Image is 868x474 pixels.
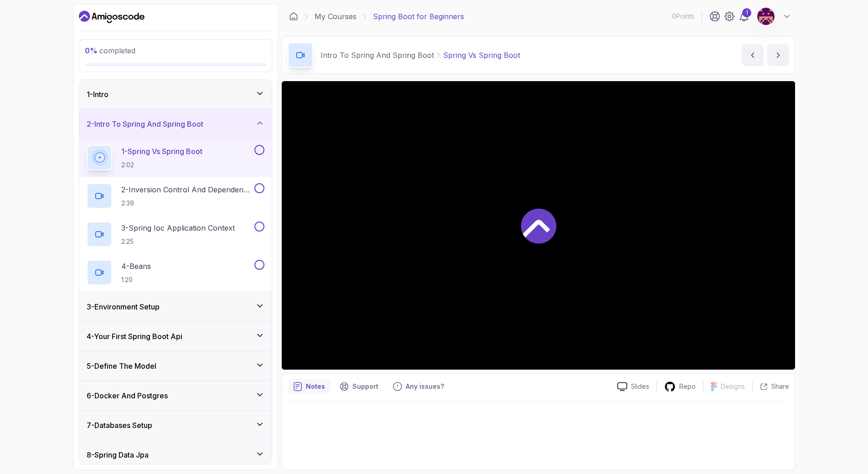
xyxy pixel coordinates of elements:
div: 1 [742,8,751,17]
p: 2:02 [121,160,202,170]
button: next content [767,44,789,66]
p: Notes [306,382,325,391]
button: Support button [334,379,384,394]
p: 1 - Spring Vs Spring Boot [121,146,202,157]
p: Support [352,382,378,391]
a: Repo [657,381,703,392]
button: 2-Inversion Control And Dependency Injection2:39 [87,183,264,209]
button: 4-Your First Spring Boot Api [79,322,272,351]
p: Spring Boot for Beginners [373,11,464,22]
p: 2:39 [121,199,253,208]
button: 1-Spring Vs Spring Boot2:02 [87,145,264,170]
p: 2:25 [121,237,235,246]
h3: 1 - Intro [87,89,108,100]
h3: 6 - Docker And Postgres [87,390,168,401]
button: 2-Intro To Spring And Spring Boot [79,109,272,139]
a: Slides [610,382,656,392]
button: user profile image [757,7,791,26]
h3: 4 - Your First Spring Boot Api [87,331,182,342]
button: 7-Databases Setup [79,411,272,440]
button: 5-Define The Model [79,351,272,381]
button: 3-Spring Ioc Application Context2:25 [87,222,264,247]
button: previous content [742,44,764,66]
button: 6-Docker And Postgres [79,381,272,410]
span: 0 % [85,46,98,55]
p: Intro To Spring And Spring Boot [320,50,434,61]
a: 1 [739,11,749,22]
a: Dashboard [79,10,145,24]
p: 0 Points [672,12,694,21]
p: Share [771,382,789,391]
a: My Courses [315,11,356,22]
button: 8-Spring Data Jpa [79,440,272,469]
p: Designs [721,382,745,391]
button: Feedback button [387,379,449,394]
p: 4 - Beans [121,261,151,272]
p: 2 - Inversion Control And Dependency Injection [121,184,253,195]
button: Share [752,382,789,391]
button: 1-Intro [79,80,272,109]
h3: 8 - Spring Data Jpa [87,449,149,460]
button: 4-Beans1:20 [87,260,264,285]
h3: 7 - Databases Setup [87,420,152,431]
h3: 3 - Environment Setup [87,301,160,312]
button: notes button [288,379,331,394]
h3: 2 - Intro To Spring And Spring Boot [87,118,203,129]
p: 1:20 [121,275,151,284]
h3: 5 - Define The Model [87,361,156,371]
p: Any issues? [406,382,444,391]
a: Dashboard [289,12,298,21]
img: user profile image [757,8,775,25]
p: Slides [631,382,649,391]
p: Spring Vs Spring Boot [443,50,520,61]
p: Repo [679,382,696,391]
button: 3-Environment Setup [79,292,272,321]
p: 3 - Spring Ioc Application Context [121,222,235,233]
span: completed [85,46,135,55]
